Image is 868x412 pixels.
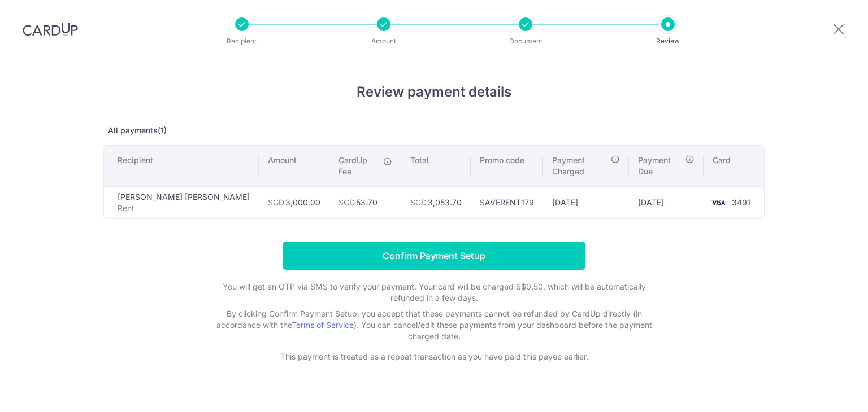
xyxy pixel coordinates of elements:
th: Card [704,146,764,186]
input: Confirm Payment Setup [283,242,585,270]
p: Amount [342,36,426,47]
p: Document [484,36,567,47]
td: 3,053.70 [401,186,471,218]
span: SGD [268,198,284,207]
span: SGD [410,198,427,207]
td: [DATE] [543,186,629,218]
td: 53.70 [329,186,401,218]
span: Payment Due [638,155,682,177]
span: 3491 [732,198,750,207]
span: CardUp Fee [338,155,377,177]
td: SAVERENT179 [471,186,543,218]
td: [DATE] [629,186,704,218]
p: Rent [118,203,250,214]
td: 3,000.00 [259,186,329,218]
p: Review [626,36,710,47]
span: SGD [338,198,355,207]
p: By clicking Confirm Payment Setup, you accept that these payments cannot be refunded by CardUp di... [208,308,660,342]
p: Recipient [200,36,284,47]
a: Terms of Service [292,320,354,330]
img: <span class="translation_missing" title="translation missing: en.account_steps.new_confirm_form.b... [707,196,730,209]
p: You will get an OTP via SMS to verify your payment. Your card will be charged S$0.50, which will ... [208,281,660,304]
iframe: Opens a widget where you can find more information [796,378,857,406]
th: Amount [259,146,329,186]
th: Total [401,146,471,186]
th: Promo code [471,146,543,186]
td: [PERSON_NAME] [PERSON_NAME] [104,186,259,218]
th: Recipient [104,146,259,186]
p: This payment is treated as a repeat transaction as you have paid this payee earlier. [208,351,660,362]
span: Payment Charged [552,155,607,177]
img: CardUp [23,23,78,36]
p: All payments(1) [103,125,765,136]
h4: Review payment details [103,82,765,102]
